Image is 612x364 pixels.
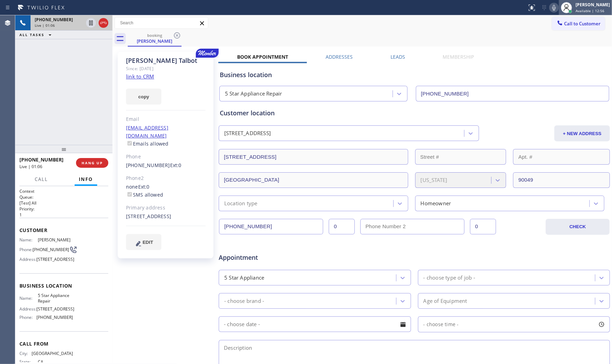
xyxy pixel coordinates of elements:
input: Emails allowed [127,141,132,146]
span: [PHONE_NUMBER] [33,247,69,252]
button: EDIT [126,234,161,250]
span: Info [79,176,93,182]
div: [STREET_ADDRESS] [224,130,271,138]
div: booking [128,33,181,38]
button: Call [31,173,52,186]
span: [PHONE_NUMBER] [36,315,73,320]
div: Homeowner [421,199,451,207]
span: EDIT [143,240,153,245]
div: Phone [126,153,206,161]
div: Customer location [220,108,609,118]
button: + NEW ADDRESS [554,125,610,141]
button: Call to Customer [552,17,605,30]
span: Call to Customer [564,20,601,27]
input: Apt. # [513,149,610,165]
span: Address: [19,257,36,262]
div: [PERSON_NAME] [128,38,181,44]
div: Primary address [126,204,206,212]
span: HANG UP [82,160,103,165]
span: ALL TASKS [19,32,44,37]
input: City [219,172,408,188]
label: Book Appointment [237,53,288,60]
div: none [126,183,206,199]
button: Hold Customer [86,18,96,28]
h1: Context [19,188,108,194]
div: Email [126,115,206,123]
div: Since: [DATE] [126,65,206,73]
h2: Priority: [19,206,108,212]
div: 5 Star Appliance [224,274,264,282]
input: ZIP [513,172,610,188]
span: - choose time - [424,321,459,328]
span: City: [19,351,32,356]
p: 1 [19,212,108,218]
button: ALL TASKS [15,31,58,39]
div: Phone2 [126,174,206,182]
label: Membership [443,53,474,60]
span: Address: [19,306,36,312]
span: Ext: 0 [170,162,182,168]
a: [EMAIL_ADDRESS][DOMAIN_NAME] [126,124,168,139]
input: Street # [415,149,506,165]
input: - choose date - [219,316,411,332]
button: Info [75,173,97,186]
span: Customer [19,227,108,233]
button: CHECK [546,219,610,235]
span: Available | 12:56 [576,8,604,13]
div: - choose brand - [224,297,264,305]
div: [STREET_ADDRESS] [126,213,206,221]
div: - choose type of job - [424,274,475,282]
span: Appointment [219,253,348,262]
span: Name: [19,237,38,242]
span: [GEOGRAPHIC_DATA] [32,351,73,356]
button: HANG UP [76,158,108,168]
span: Phone: [19,247,33,252]
div: [PERSON_NAME] Talbot [126,57,206,65]
h2: Queue: [19,194,108,200]
div: 5 Star Appliance Repair [225,90,282,98]
a: link to CRM [126,73,154,80]
span: [PERSON_NAME] [38,237,73,242]
span: Live | 01:06 [19,164,42,169]
input: Ext. 2 [470,219,496,234]
span: Name: [19,296,38,301]
input: Search [115,17,208,28]
span: [STREET_ADDRESS] [36,257,74,262]
input: SMS allowed [127,192,132,197]
span: Business location [19,282,108,289]
span: [STREET_ADDRESS] [36,306,74,312]
button: copy [126,89,161,105]
input: Phone Number [219,219,323,234]
a: [PHONE_NUMBER] [126,162,170,168]
span: Call From [19,340,108,347]
label: Emails allowed [126,140,169,147]
label: Leads [391,53,405,60]
span: 5 Star Appliance Repair [38,293,73,304]
span: Ext: 0 [138,183,150,190]
input: Ext. [329,219,355,234]
span: Call [35,176,48,182]
span: [PHONE_NUMBER] [35,17,73,23]
input: Phone Number [416,86,610,101]
div: [PERSON_NAME] [576,2,610,8]
span: Live | 01:06 [35,23,55,28]
input: Phone Number 2 [360,219,464,234]
label: Addresses [326,53,353,60]
span: [PHONE_NUMBER] [19,156,64,163]
div: Location type [224,199,258,207]
label: SMS allowed [126,191,163,198]
input: Address [219,149,408,165]
button: Mute [549,3,559,13]
div: Age of Equipment [424,297,467,305]
p: [Test] All [19,200,108,206]
button: Hang up [99,18,108,28]
div: Lisa Talbot [128,31,181,46]
span: Phone: [19,315,36,320]
div: Business location [220,70,609,80]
